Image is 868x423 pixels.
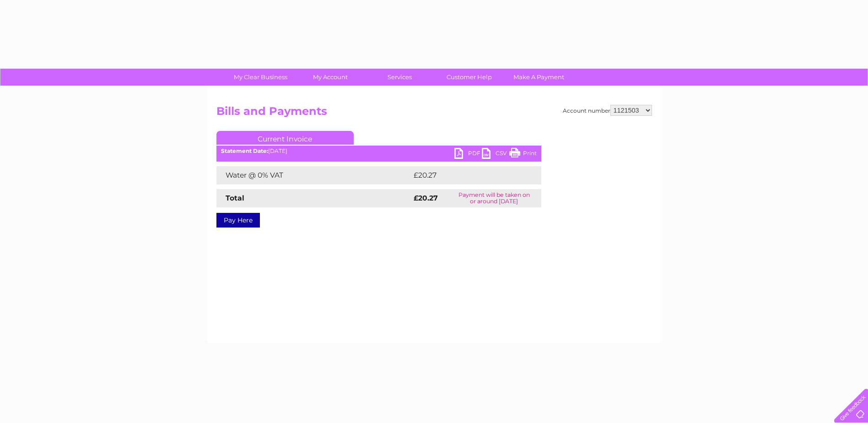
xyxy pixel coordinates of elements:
a: Print [509,148,537,161]
a: Services [362,69,437,86]
a: Customer Help [431,69,507,86]
td: Water @ 0% VAT [216,166,411,184]
a: Pay Here [216,213,260,228]
strong: Total [226,194,244,202]
td: Payment will be taken on or around [DATE] [447,189,541,207]
td: £20.27 [411,166,523,184]
h2: Bills and Payments [216,105,652,122]
div: Account number [563,105,652,116]
b: Statement Date: [221,147,268,154]
a: CSV [482,148,509,161]
strong: £20.27 [414,194,438,202]
a: My Account [292,69,368,86]
a: Current Invoice [216,131,354,145]
div: [DATE] [216,148,541,154]
a: Make A Payment [501,69,577,86]
a: My Clear Business [223,69,298,86]
a: PDF [454,148,482,161]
